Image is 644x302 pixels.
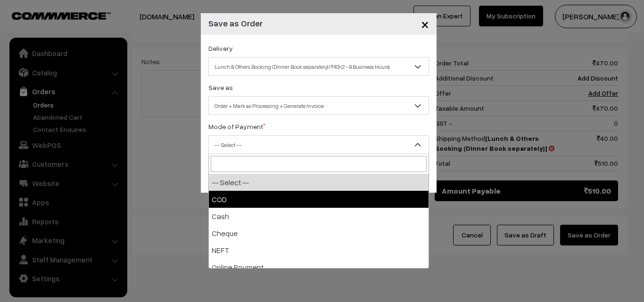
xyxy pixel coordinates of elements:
[209,191,429,208] li: COD
[208,135,429,154] span: -- Select --
[421,15,429,33] span: ×
[209,225,429,242] li: Cheque
[209,174,429,191] li: -- Select --
[209,98,429,114] span: Order + Mark as Processing + Generate Invoice
[208,122,265,131] label: Mode of Payment
[413,9,437,39] button: Close
[208,57,429,76] span: Lunch & Others Booking (Dinner Book separately) (₹40) (2 - 8 Business Hours)
[208,96,429,115] span: Order + Mark as Processing + Generate Invoice
[208,43,233,53] label: Delivery
[209,259,429,276] li: Online Payment
[209,137,429,153] span: -- Select --
[209,58,429,75] span: Lunch & Others Booking (Dinner Book separately) (₹40) (2 - 8 Business Hours)
[208,17,263,30] h4: Save as Order
[209,208,429,225] li: Cash
[209,242,429,259] li: NEFT
[208,82,233,92] label: Save as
